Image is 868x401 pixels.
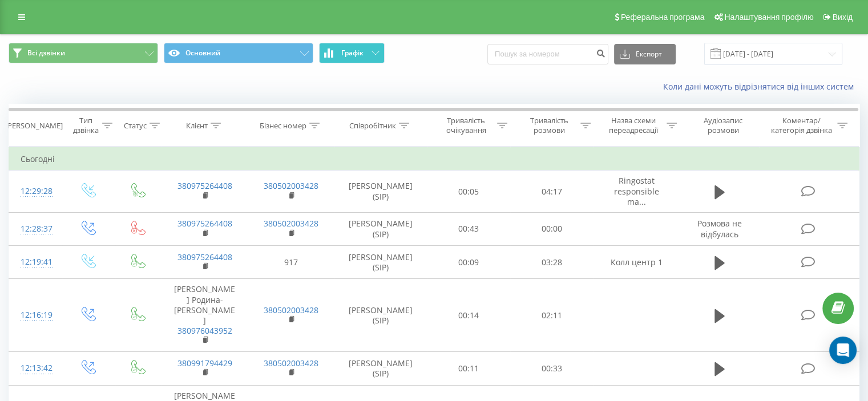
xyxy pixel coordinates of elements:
[21,180,51,202] div: 12:29:28
[510,212,593,245] td: 00:00
[177,218,232,229] a: 380975264408
[177,358,232,368] a: 380991794429
[186,121,208,131] div: Клієнт
[349,121,396,131] div: Співробітник
[72,116,99,135] div: Тип дзвінка
[21,304,51,326] div: 12:16:19
[593,246,679,279] td: Колл центр 1
[487,44,608,64] input: Пошук за номером
[510,279,593,352] td: 02:11
[427,352,510,385] td: 00:11
[27,48,65,58] span: Всі дзвінки
[427,171,510,213] td: 00:05
[438,116,495,135] div: Тривалість очікування
[663,81,859,92] a: Коли дані можуть відрізнятися вiд інших систем
[319,43,385,63] button: Графік
[248,246,334,279] td: 917
[621,13,705,22] span: Реферальна програма
[264,358,318,368] a: 380502003428
[5,121,63,131] div: [PERSON_NAME]
[768,116,834,135] div: Коментар/категорія дзвінка
[614,175,659,206] span: Ringostat responsible ma...
[614,44,676,64] button: Експорт
[177,325,232,336] a: 380976043952
[21,218,51,240] div: 12:28:37
[510,246,593,279] td: 03:28
[510,171,593,213] td: 04:17
[177,252,232,262] a: 380975264408
[177,180,232,191] a: 380975264408
[341,49,364,57] span: Графік
[164,43,313,63] button: Основний
[833,13,853,22] span: Вихід
[427,212,510,245] td: 00:43
[334,171,427,213] td: [PERSON_NAME] (SIP)
[264,180,318,191] a: 380502003428
[334,212,427,245] td: [PERSON_NAME] (SIP)
[427,279,510,352] td: 00:14
[162,279,248,352] td: [PERSON_NAME] Родина-[PERSON_NAME]
[604,116,664,135] div: Назва схеми переадресації
[520,116,578,135] div: Тривалість розмови
[427,246,510,279] td: 00:09
[510,352,593,385] td: 00:33
[724,13,813,22] span: Налаштування профілю
[264,218,318,229] a: 380502003428
[334,246,427,279] td: [PERSON_NAME] (SIP)
[690,116,757,135] div: Аудіозапис розмови
[697,218,742,239] span: Розмова не відбулась
[9,43,158,63] button: Всі дзвінки
[829,337,857,364] div: Open Intercom Messenger
[124,121,147,131] div: Статус
[334,279,427,352] td: [PERSON_NAME] (SIP)
[9,148,859,171] td: Сьогодні
[334,352,427,385] td: [PERSON_NAME] (SIP)
[21,357,51,379] div: 12:13:42
[260,121,306,131] div: Бізнес номер
[264,305,318,315] a: 380502003428
[21,251,51,273] div: 12:19:41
